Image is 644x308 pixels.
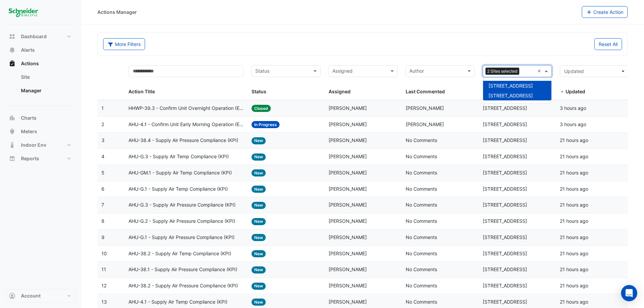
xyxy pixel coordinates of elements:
span: 2025-09-23T17:38:39.555 [560,202,588,208]
span: 2025-09-23T17:32:58.700 [560,299,588,305]
span: Actions [21,60,39,67]
span: New [252,169,266,176]
span: 2 [101,121,104,127]
span: [STREET_ADDRESS] [483,121,527,127]
span: AHU-4.1 - Supply Air Temp Compliance (KPI) [128,298,228,306]
div: Actions [5,70,76,100]
span: 2025-09-23T17:39:15.443 [560,137,588,143]
span: No Comments [406,202,437,208]
button: Alerts [5,43,76,57]
span: Dashboard [21,33,47,40]
span: 13 [101,299,107,305]
span: 10 [101,251,107,256]
span: Clear [537,67,543,75]
span: 4 [101,153,104,159]
span: Closed [252,105,271,112]
span: [PERSON_NAME] [329,186,367,192]
span: [STREET_ADDRESS] [488,93,533,98]
span: AHU-G.2 - Supply Air Pressure Compliance (KPI) [128,217,235,225]
span: 2025-09-23T17:37:45.870 [560,218,588,224]
button: Account [5,289,76,303]
app-icon: Actions [9,60,16,67]
span: Status [252,89,266,94]
span: 2025-09-23T17:37:09.378 [560,266,588,272]
span: 2025-09-24T11:05:28.886 [560,121,586,127]
span: 3 [101,137,104,143]
app-icon: Meters [9,128,16,135]
span: No Comments [406,186,437,192]
span: New [252,234,266,241]
span: Action Title [128,89,155,94]
span: AHU-38.2 - Supply Air Pressure Compliance (KPI) [128,282,238,290]
span: AHU-4.1 - Confirm Unit Early Morning Operation (Energy Saving) [128,121,244,128]
span: [PERSON_NAME] [406,105,444,111]
span: Reports [21,155,39,162]
span: [STREET_ADDRESS] [488,83,533,89]
span: AHU-G.3 - Supply Air Temp Compliance (KPI) [128,153,229,161]
span: [PERSON_NAME] [329,234,367,240]
span: New [252,202,266,209]
div: Open Intercom Messenger [621,285,637,301]
span: 2025-09-23T17:37:41.461 [560,234,588,240]
span: 1 [101,105,104,111]
span: AHU-38.4 - Supply Air Pressure Compliance (KPI) [128,137,238,144]
span: 7 [101,202,104,208]
button: Actions [5,57,76,70]
button: Dashboard [5,30,76,43]
span: New [252,186,266,193]
span: [PERSON_NAME] [329,170,367,175]
span: 5 [101,170,104,175]
button: More Filters [103,38,145,50]
span: AHU-G.1 - Supply Air Pressure Compliance (KPI) [128,234,235,241]
span: No Comments [406,251,437,256]
span: [PERSON_NAME] [329,153,367,159]
span: AHU-GM.1 - Supply Air Temp Compliance (KPI) [128,169,232,177]
span: No Comments [406,299,437,305]
span: [STREET_ADDRESS] [483,170,527,175]
button: Indoor Env [5,138,76,152]
span: New [252,137,266,144]
span: Assigned [329,89,351,94]
span: [PERSON_NAME] [329,105,367,111]
app-icon: Charts [9,115,16,121]
span: [STREET_ADDRESS] [483,186,527,192]
span: 9 [101,234,104,240]
span: AHU-38.1 - Supply Air Pressure Compliance (KPI) [128,266,237,274]
button: Updated [560,65,629,77]
button: Reports [5,152,76,165]
app-icon: Reports [9,155,16,162]
span: 12 [101,283,106,288]
span: [STREET_ADDRESS] [483,137,527,143]
span: No Comments [406,137,437,143]
span: [PERSON_NAME] [329,218,367,224]
span: Indoor Env [21,142,46,148]
span: In Progress [252,121,280,128]
span: No Comments [406,283,437,288]
span: 2025-09-24T11:07:00.487 [560,105,586,111]
span: 2025-09-23T17:38:48.430 [560,186,588,192]
span: [STREET_ADDRESS] [483,299,527,305]
span: 6 [101,186,104,192]
span: 2025-09-23T17:36:54.367 [560,283,588,288]
button: Meters [5,125,76,138]
span: [PERSON_NAME] [329,121,367,127]
div: Options List [483,78,551,103]
span: No Comments [406,218,437,224]
span: AHU-G.1 - Supply Air Temp Compliance (KPI) [128,185,228,193]
span: Last Commented [406,89,445,94]
a: Manager [16,84,76,97]
a: Site [16,70,76,84]
span: [STREET_ADDRESS] [483,283,527,288]
span: 2025-09-23T17:37:11.999 [560,251,588,256]
span: New [252,250,266,257]
span: New [252,283,266,290]
span: New [252,299,266,306]
button: Reset All [594,38,622,50]
span: [PERSON_NAME] [329,251,367,256]
span: [STREET_ADDRESS] [483,251,527,256]
span: Alerts [21,47,35,53]
span: 2025-09-23T17:39:02.866 [560,170,588,175]
span: No Comments [406,153,437,159]
span: No Comments [406,266,437,272]
span: [STREET_ADDRESS] [483,202,527,208]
